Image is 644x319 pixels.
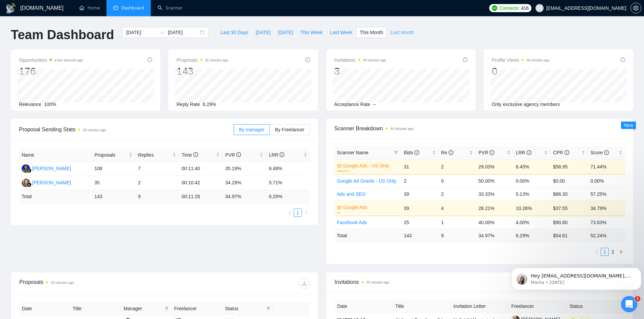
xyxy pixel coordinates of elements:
[32,179,71,186] div: [PERSON_NAME]
[513,216,550,229] td: 4.00%
[337,220,367,225] a: Facebook Ads
[401,229,438,242] td: 143
[5,3,16,14] img: logo
[294,209,302,216] a: 1
[550,229,588,242] td: $ 54.61
[19,149,92,162] th: Name
[334,102,371,107] span: Acceptance Rate
[54,58,82,62] time: a few seconds ago
[168,29,198,36] input: End date
[438,159,476,174] td: 2
[476,201,513,216] td: 28.21%
[588,159,625,174] td: 71.44%
[492,5,497,11] img: upwork-logo.png
[609,248,617,256] li: 2
[438,187,476,201] td: 2
[513,174,550,187] td: 0.00%
[176,56,228,64] span: Proposals
[135,190,179,203] td: 9
[588,216,625,229] td: 73.63%
[266,307,270,311] span: filter
[509,254,644,301] iframe: Intercom notifications message
[299,278,310,289] button: download
[92,162,135,176] td: 108
[414,150,419,155] span: info-circle
[553,150,569,155] span: CPR
[499,4,520,12] span: Connects:
[478,150,494,155] span: PVR
[476,187,513,201] td: 33.33%
[334,56,386,64] span: Invitations
[513,229,550,242] td: 6.29 %
[617,248,625,256] button: right
[252,27,274,38] button: [DATE]
[630,3,641,14] button: setting
[203,102,216,107] span: 6.29%
[635,296,640,301] span: 1
[593,248,601,256] button: left
[92,176,135,190] td: 35
[135,149,179,162] th: Replies
[492,65,550,78] div: 0
[565,150,569,155] span: info-circle
[239,127,264,132] span: By manager
[163,303,170,314] span: filter
[266,176,310,190] td: 5.71%
[343,204,397,211] a: Google Ads
[476,216,513,229] td: 40.00%
[404,150,419,155] span: Bids
[299,281,309,286] span: download
[158,5,183,11] a: searchScanner
[609,248,617,256] a: 2
[79,5,100,11] a: homeHome
[123,305,162,312] span: Manager
[121,5,144,11] span: Dashboard
[222,190,266,203] td: 34.97 %
[631,5,641,11] span: setting
[304,211,308,215] span: right
[302,209,310,217] button: right
[363,58,386,62] time: 44 minutes ago
[294,209,302,217] li: 1
[83,128,106,132] time: 26 minutes ago
[360,29,383,36] span: This Month
[22,26,124,32] p: Message from Mariia, sent 5d ago
[113,5,118,10] span: dashboard
[138,151,171,159] span: Replies
[305,57,310,62] span: info-circle
[165,307,169,311] span: filter
[476,174,513,187] td: 50.00%
[337,150,368,155] span: Scanner Name
[401,159,438,174] td: 31
[624,123,633,128] span: New
[205,58,228,62] time: 26 minutes ago
[135,162,179,176] td: 7
[278,29,293,36] span: [DATE]
[280,152,284,157] span: info-circle
[401,174,438,187] td: 2
[373,102,376,107] span: --
[451,300,509,313] th: Invitation Letter
[509,300,567,313] th: Freelancer
[334,124,625,133] span: Scanner Breakdown
[394,151,398,155] span: filter
[588,201,625,216] td: 34.79%
[286,209,294,217] li: Previous Page
[296,27,326,38] button: This Week
[513,201,550,216] td: 10.26%
[604,150,609,155] span: info-circle
[217,27,252,38] button: Last 30 Days
[356,27,387,38] button: This Month
[492,102,560,107] span: Only exclusive agency members
[550,216,588,229] td: $90.80
[19,102,41,107] span: Relevance
[617,248,625,256] li: Next Page
[601,248,609,256] a: 1
[438,201,476,216] td: 4
[516,150,531,155] span: LRR
[302,209,310,217] li: Next Page
[275,127,304,132] span: By Freelancer
[630,5,641,11] a: setting
[256,29,270,36] span: [DATE]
